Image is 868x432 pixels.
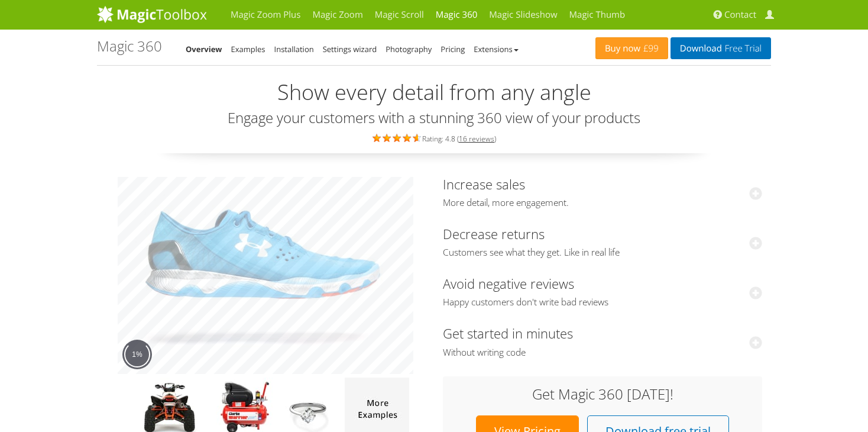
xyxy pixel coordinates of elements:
[443,347,762,359] span: Without writing code
[443,247,762,259] span: Customers see what they get. Like in real life
[640,44,659,53] span: £99
[671,37,771,59] a: DownloadFree Trial
[323,44,377,54] a: Settings wizard
[97,131,771,144] div: Rating: 4.8 ( )
[459,134,494,144] a: 16 reviews
[443,275,762,308] a: Avoid negative reviewsHappy customers don't write bad reviews
[231,44,265,54] a: Examples
[443,225,762,259] a: Decrease returnsCustomers see what they get. Like in real life
[97,110,771,125] h3: Engage your customers with a stunning 360 view of your products
[441,44,465,54] a: Pricing
[724,9,756,21] span: Contact
[97,5,207,23] img: MagicToolbox.com - Image tools for your website
[97,80,771,104] h2: Show every detail from any angle
[274,44,314,54] a: Installation
[722,44,762,53] span: Free Trial
[443,197,762,209] span: More detail, more engagement.
[595,37,668,59] a: Buy now£99
[443,175,762,209] a: Increase salesMore detail, more engagement.
[186,44,222,54] a: Overview
[386,44,432,54] a: Photography
[97,38,162,54] h1: Magic 360
[443,296,762,308] span: Happy customers don't write bad reviews
[443,324,762,358] a: Get started in minutesWithout writing code
[474,44,518,54] a: Extensions
[455,386,750,402] h3: Get Magic 360 [DATE]!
